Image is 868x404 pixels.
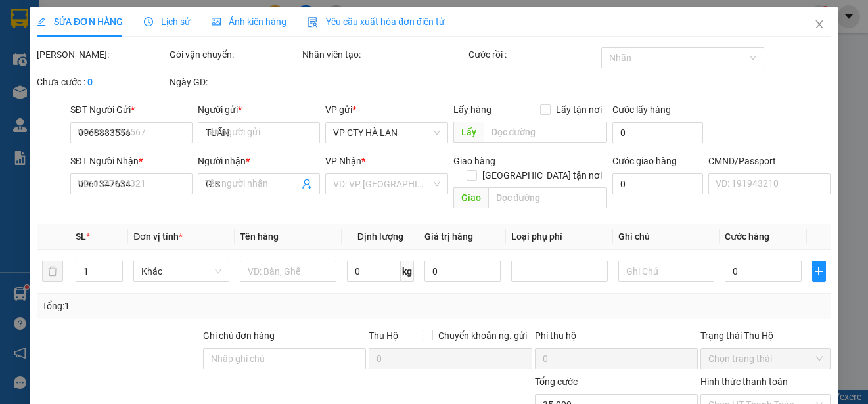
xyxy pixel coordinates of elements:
[613,104,672,115] label: Cước lấy hàng
[325,102,447,117] div: VP gửi
[333,123,440,143] span: VP CTY HÀ LAN
[198,102,320,117] div: Người gửi
[801,7,838,43] button: Close
[813,266,825,277] span: plus
[302,47,466,62] div: Nhân viên tạo:
[37,75,167,89] div: Chưa cước :
[325,156,361,166] span: VP Nhận
[535,376,578,387] span: Tổng cước
[302,179,312,189] span: user-add
[240,231,279,242] span: Tên hàng
[37,16,123,27] span: SỬA ĐƠN HÀNG
[535,328,698,348] div: Phí thu hộ
[369,330,398,341] span: Thu Hộ
[551,102,608,117] span: Lấy tận nơi
[468,47,599,62] div: Cước rồi :
[453,156,495,166] span: Giao hàng
[618,261,714,282] input: Ghi Chú
[198,154,320,168] div: Người nhận
[203,348,367,369] input: Ghi chú đơn hàng
[812,261,826,282] button: plus
[701,328,831,343] div: Trạng thái Thu Hộ
[453,122,484,143] span: Lấy
[133,231,183,242] span: Đơn vị tính
[144,16,191,27] span: Lịch sử
[141,261,221,281] span: Khác
[613,122,704,143] input: Cước lấy hàng
[42,261,63,282] button: delete
[76,231,86,242] span: SL
[424,231,473,242] span: Giá trị hàng
[308,17,318,28] img: icon
[613,224,720,250] th: Ghi chú
[488,187,608,208] input: Dọc đường
[401,261,414,282] span: kg
[212,17,221,26] span: picture
[37,47,167,62] div: [PERSON_NAME]:
[308,16,445,27] span: Yêu cầu xuất hóa đơn điện tử
[70,102,193,117] div: SĐT Người Gửi
[357,231,403,242] span: Định lượng
[70,154,193,168] div: SĐT Người Nhận
[484,122,608,143] input: Dọc đường
[42,299,336,313] div: Tổng: 1
[708,154,831,168] div: CMND/Passport
[709,349,823,369] span: Chọn trạng thái
[212,16,286,27] span: Ảnh kiện hàng
[814,19,825,30] span: close
[37,17,46,26] span: edit
[453,104,491,115] span: Lấy hàng
[453,187,488,208] span: Giao
[433,328,532,343] span: Chuyển khoản ng. gửi
[478,168,608,183] span: [GEOGRAPHIC_DATA] tận nơi
[507,224,613,250] th: Loại phụ phí
[701,376,788,387] label: Hình thức thanh toán
[144,17,153,26] span: clock-circle
[203,330,275,341] label: Ghi chú đơn hàng
[240,261,336,282] input: VD: Bàn, Ghế
[170,75,300,89] div: Ngày GD:
[725,231,769,242] span: Cước hàng
[170,47,300,62] div: Gói vận chuyển:
[87,77,93,87] b: 0
[613,173,704,194] input: Cước giao hàng
[613,156,677,166] label: Cước giao hàng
